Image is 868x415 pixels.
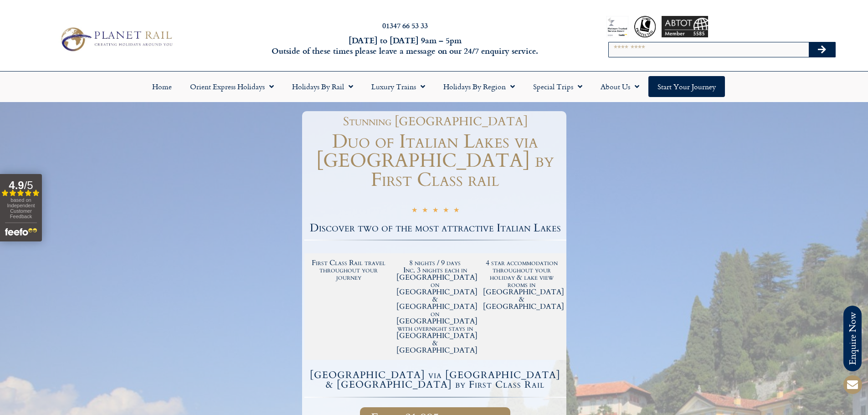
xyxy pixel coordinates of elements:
[181,76,283,97] a: Orient Express Holidays
[809,42,835,57] button: Search
[591,76,648,97] a: About Us
[648,76,725,97] a: Start your Journey
[304,223,566,234] h2: Discover two of the most attractive Italian Lakes
[453,206,459,216] i: ★
[5,76,863,97] nav: Menu
[382,20,428,31] a: 01347 66 53 33
[56,25,175,54] img: Planet Rail Train Holidays Logo
[310,259,388,281] h2: First Class Rail travel throughout your journey
[443,206,449,216] i: ★
[483,259,560,310] h2: 4 star accommodation throughout your holiday & lake view rooms in [GEOGRAPHIC_DATA] & [GEOGRAPHIC...
[306,370,565,389] h4: [GEOGRAPHIC_DATA] via [GEOGRAPHIC_DATA] & [GEOGRAPHIC_DATA] by First Class Rail
[304,132,566,190] h1: Duo of Italian Lakes via [GEOGRAPHIC_DATA] by First Class rail
[524,76,591,97] a: Special Trips
[362,76,434,97] a: Luxury Trains
[411,205,459,216] div: 5/5
[234,35,576,56] h6: [DATE] to [DATE] 9am – 5pm Outside of these times please leave a message on our 24/7 enquiry serv...
[434,76,524,97] a: Holidays by Region
[422,206,428,216] i: ★
[396,259,474,354] h2: 8 nights / 9 days Inc. 3 nights each in [GEOGRAPHIC_DATA] on [GEOGRAPHIC_DATA] & [GEOGRAPHIC_DATA...
[143,76,181,97] a: Home
[411,206,417,216] i: ★
[283,76,362,97] a: Holidays by Rail
[432,206,438,216] i: ★
[309,116,562,128] h1: Stunning [GEOGRAPHIC_DATA]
